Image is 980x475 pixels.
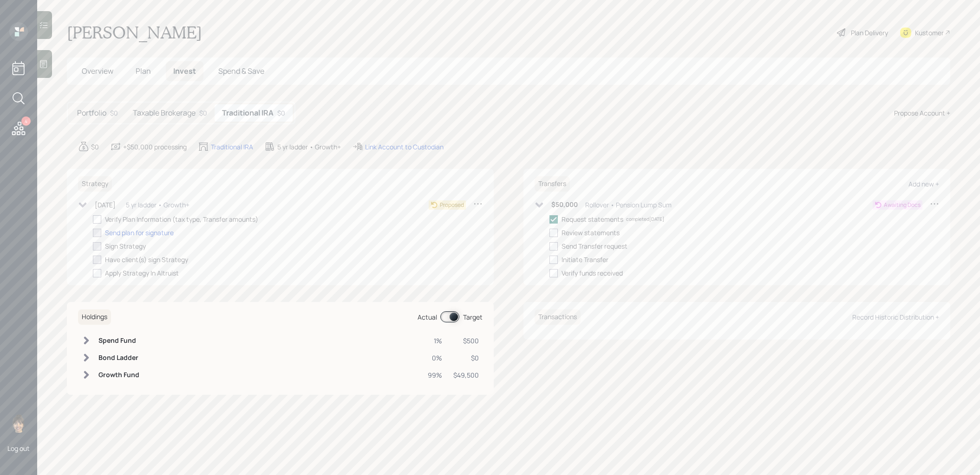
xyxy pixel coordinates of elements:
div: Rollover • Pension Lump Sum [585,200,672,210]
h6: Strategy [78,176,112,192]
h6: Growth Fund [98,371,139,379]
div: Traditional IRA [211,142,253,152]
div: 1% [428,336,442,346]
div: Sign Strategy [105,241,146,251]
div: 5 yr ladder • Growth+ [126,200,189,210]
span: Spend & Save [218,66,264,76]
div: Awaiting Docs [884,201,921,209]
div: $500 [453,336,479,346]
div: 99% [428,370,442,380]
h5: Traditional IRA [222,109,274,117]
div: Send plan for signature [105,228,174,237]
div: 5 yr ladder • Growth+ [277,142,341,152]
h6: $50,000 [551,201,578,209]
div: $0 [453,353,479,363]
h6: Bond Ladder [98,354,139,362]
span: Plan [136,66,151,76]
div: 0% [428,353,442,363]
div: Kustomer [915,28,944,38]
span: Invest [173,66,196,76]
h5: Portfolio [77,109,106,117]
div: Actual [418,312,437,322]
h1: [PERSON_NAME] [67,22,202,43]
h6: Spend Fund [98,337,139,345]
div: $0 [199,108,207,118]
div: Target [463,312,483,322]
h6: Holdings [78,309,111,325]
div: [DATE] [95,200,116,210]
h6: Transfers [535,176,570,192]
div: Request statements [562,214,623,224]
div: Review statements [562,228,620,237]
div: +$50,000 processing [123,142,187,152]
div: Apply Strategy In Altruist [105,268,179,278]
div: Verify Plan Information (tax type, Transfer amounts) [105,214,258,224]
div: Send Transfer request [562,241,627,251]
div: $0 [110,108,118,118]
div: $0 [91,142,99,152]
div: Have client(s) sign Strategy [105,255,188,264]
div: $0 [277,108,285,118]
div: Propose Account + [894,108,950,118]
div: Proposed [440,201,464,209]
div: Plan Delivery [851,28,888,38]
div: Add new + [908,180,939,188]
img: treva-nostdahl-headshot.png [9,414,28,433]
div: $49,500 [453,370,479,380]
h6: Transactions [535,309,581,325]
div: Log out [7,444,30,453]
div: Verify funds received [562,268,623,278]
div: 4 [21,116,31,126]
div: Initiate Transfer [562,255,608,264]
h5: Taxable Brokerage [133,109,196,117]
span: Overview [82,66,113,76]
div: completed [DATE] [626,216,664,223]
div: Link Account to Custodian [365,142,444,152]
div: Record Historic Distribution + [852,313,939,321]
